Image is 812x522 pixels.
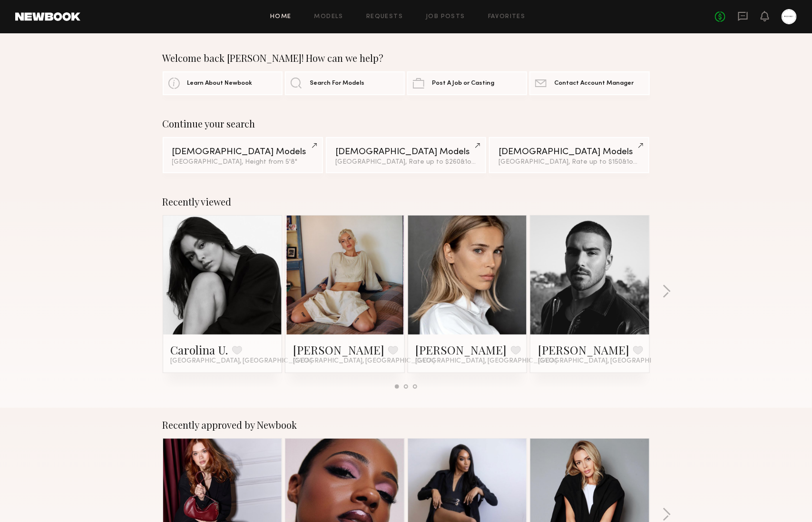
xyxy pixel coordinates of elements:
[489,137,649,173] a: [DEMOGRAPHIC_DATA] Models[GEOGRAPHIC_DATA], Rate up to $150&1other filter
[163,52,650,64] div: Welcome back [PERSON_NAME]! How can we help?
[416,342,507,357] a: [PERSON_NAME]
[293,357,435,365] span: [GEOGRAPHIC_DATA], [GEOGRAPHIC_DATA]
[270,14,292,20] a: Home
[187,80,253,87] span: Learn About Newbook
[335,148,477,157] div: [DEMOGRAPHIC_DATA] Models
[460,159,501,165] span: & 1 other filter
[326,137,486,173] a: [DEMOGRAPHIC_DATA] Models[GEOGRAPHIC_DATA], Rate up to $260&1other filter
[499,148,640,157] div: [DEMOGRAPHIC_DATA] Models
[529,71,649,95] a: Contact Account Manager
[407,71,527,95] a: Post A Job or Casting
[163,419,650,431] div: Recently approved by Newbook
[554,80,634,87] span: Contact Account Manager
[426,14,465,20] a: Job Posts
[163,118,650,129] div: Continue your search
[366,14,403,20] a: Requests
[163,137,323,173] a: [DEMOGRAPHIC_DATA] Models[GEOGRAPHIC_DATA], Height from 5'8"
[538,342,629,357] a: [PERSON_NAME]
[538,357,680,365] span: [GEOGRAPHIC_DATA], [GEOGRAPHIC_DATA]
[293,342,384,357] a: [PERSON_NAME]
[163,71,283,95] a: Learn About Newbook
[314,14,343,20] a: Models
[171,342,228,357] a: Carolina U.
[172,148,313,157] div: [DEMOGRAPHIC_DATA] Models
[172,159,313,166] div: [GEOGRAPHIC_DATA], Height from 5'8"
[335,159,477,166] div: [GEOGRAPHIC_DATA], Rate up to $260
[416,357,558,365] span: [GEOGRAPHIC_DATA], [GEOGRAPHIC_DATA]
[310,80,364,87] span: Search For Models
[163,196,650,207] div: Recently viewed
[622,159,663,165] span: & 1 other filter
[499,159,640,166] div: [GEOGRAPHIC_DATA], Rate up to $150
[488,14,526,20] a: Favorites
[285,71,405,95] a: Search For Models
[432,80,494,87] span: Post A Job or Casting
[171,357,313,365] span: [GEOGRAPHIC_DATA], [GEOGRAPHIC_DATA]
